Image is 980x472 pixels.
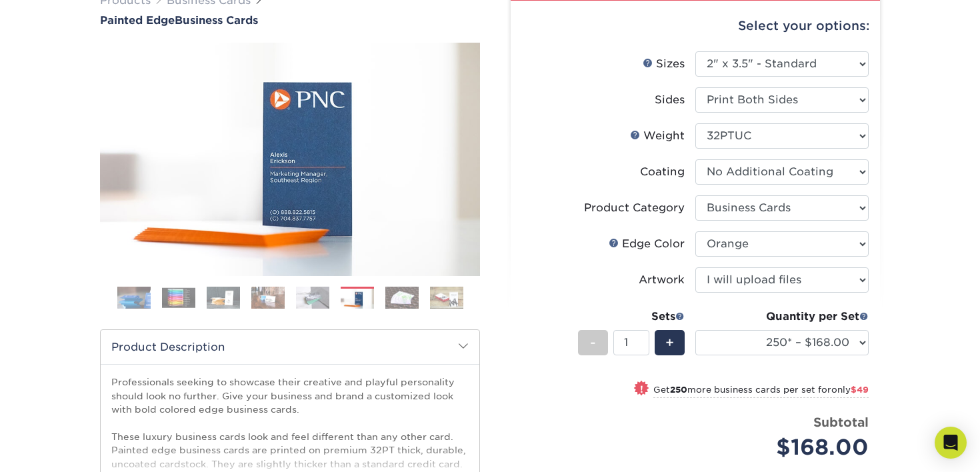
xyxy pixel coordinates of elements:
[100,14,480,27] a: Painted EdgeBusiness Cards
[655,92,685,108] div: Sides
[251,286,285,309] img: Business Cards 04
[705,431,869,463] div: $168.00
[101,330,479,364] h2: Product Description
[100,14,175,27] span: Painted Edge
[207,286,240,309] img: Business Cards 03
[162,287,195,308] img: Business Cards 02
[653,385,869,398] small: Get more business cards per set for
[584,200,685,216] div: Product Category
[695,309,869,325] div: Quantity per Set
[670,385,687,395] strong: 250
[639,272,685,288] div: Artwork
[521,1,869,51] div: Select your options:
[296,286,329,309] img: Business Cards 05
[643,56,685,72] div: Sizes
[578,309,685,325] div: Sets
[590,333,596,353] span: -
[640,164,685,180] div: Coating
[630,128,685,144] div: Weight
[935,427,967,459] div: Open Intercom Messenger
[385,286,419,309] img: Business Cards 07
[851,385,869,395] span: $49
[341,287,374,311] img: Business Cards 06
[117,281,151,315] img: Business Cards 01
[609,236,685,252] div: Edge Color
[831,385,869,395] span: only
[100,28,480,291] img: Painted Edge 06
[665,333,674,353] span: +
[430,286,463,309] img: Business Cards 08
[813,415,869,429] strong: Subtotal
[640,382,643,396] span: !
[100,14,480,27] h1: Business Cards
